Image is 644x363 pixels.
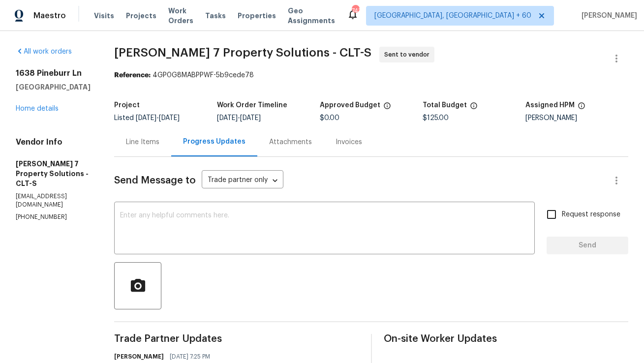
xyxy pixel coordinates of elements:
div: 4GP0G8MABPPWF-5b9cede78 [114,70,628,80]
h2: 1638 Pineburr Ln [16,68,91,78]
div: 743 [352,6,359,16]
span: Geo Assignments [288,6,335,26]
span: [PERSON_NAME] [578,11,637,21]
div: Invoices [336,137,362,147]
h5: Work Order Timeline [217,102,287,109]
span: The hpm assigned to this work order. [578,102,585,115]
div: Line Items [126,137,159,147]
p: [EMAIL_ADDRESS][DOMAIN_NAME] [16,192,91,209]
div: Trade partner only [202,173,283,189]
span: [PERSON_NAME] 7 Property Solutions - CLT-S [114,47,371,59]
span: [DATE] [217,115,238,121]
h5: Project [114,102,140,109]
a: All work orders [16,48,72,55]
div: Progress Updates [183,137,245,147]
a: Home details [16,105,59,112]
h5: [GEOGRAPHIC_DATA] [16,82,91,92]
span: Request response [562,210,620,220]
div: [PERSON_NAME] [525,115,628,121]
span: $0.00 [320,115,339,121]
span: Properties [238,11,276,21]
span: Send Message to [114,176,196,185]
span: - [136,115,180,121]
span: [DATE] [159,115,180,121]
span: $125.00 [423,115,449,121]
span: [DATE] 7:25 PM [170,352,210,362]
h5: Total Budget [423,102,467,109]
span: On-site Worker Updates [384,334,629,344]
span: [DATE] [240,115,261,121]
span: The total cost of line items that have been approved by both Opendoor and the Trade Partner. This... [383,102,391,115]
span: Maestro [33,11,66,21]
span: Trade Partner Updates [114,334,359,344]
span: Tasks [205,12,226,19]
span: Work Orders [168,6,193,26]
span: Projects [126,11,156,21]
span: Sent to vendor [384,50,433,60]
span: [DATE] [136,115,156,121]
h5: Assigned HPM [525,102,575,109]
h5: Approved Budget [320,102,380,109]
span: Visits [94,11,114,21]
h5: [PERSON_NAME] 7 Property Solutions - CLT-S [16,159,91,188]
h6: [PERSON_NAME] [114,352,164,362]
div: Attachments [269,137,312,147]
span: Listed [114,115,180,121]
span: - [217,115,261,121]
span: [GEOGRAPHIC_DATA], [GEOGRAPHIC_DATA] + 60 [374,11,531,21]
b: Reference: [114,72,151,79]
span: The total cost of line items that have been proposed by Opendoor. This sum includes line items th... [470,102,478,115]
p: [PHONE_NUMBER] [16,213,91,221]
h4: Vendor Info [16,137,91,147]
